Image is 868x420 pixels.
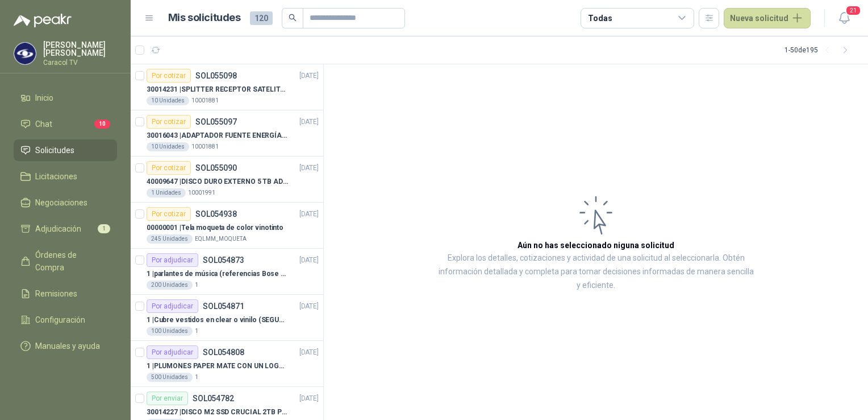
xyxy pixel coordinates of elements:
button: 21 [834,8,854,28]
p: [DATE] [299,301,319,312]
p: [DATE] [299,209,319,220]
span: 10 [94,120,110,129]
p: [PERSON_NAME] [PERSON_NAME] [43,41,117,57]
span: Configuración [35,314,85,326]
div: Por adjudicar [147,253,198,267]
p: [DATE] [299,117,319,127]
a: Por adjudicarSOL054871[DATE] 1 |Cubre vestidos en clear o vinilo (SEGUN ESPECIFICACIONES DEL ADJU... [131,295,323,341]
p: SOL054782 [193,394,234,402]
a: Por adjudicarSOL054808[DATE] 1 |PLUMONES PAPER MATE CON UN LOGO (SEGUN REF.ADJUNTA)500 Unidades1 [131,341,323,387]
p: 40009647 | DISCO DURO EXTERNO 5 TB ADATA - ANTIGOLPES [147,176,288,187]
img: Logo peakr [14,14,72,27]
div: Por cotizar [147,161,191,175]
div: 10 Unidades [147,142,189,151]
p: [DATE] [299,347,319,358]
p: 00000001 | Tela moqueta de color vinotinto [147,223,283,233]
p: 1 [195,327,198,336]
h3: Aún no has seleccionado niguna solicitud [518,239,674,252]
a: Por cotizarSOL055090[DATE] 40009647 |DISCO DURO EXTERNO 5 TB ADATA - ANTIGOLPES1 Unidades10001991 [131,157,323,203]
a: Manuales y ayuda [14,335,117,357]
p: SOL055098 [195,72,237,80]
span: search [289,14,297,22]
h1: Mis solicitudes [168,10,241,26]
div: Todas [588,12,612,24]
p: SOL054873 [203,256,244,264]
p: SOL055090 [195,164,237,172]
p: SOL054871 [203,302,244,310]
p: 10001881 [191,96,219,105]
p: SOL054808 [203,348,244,356]
a: Inicio [14,87,117,109]
p: [DATE] [299,255,319,266]
div: Por cotizar [147,207,191,221]
a: Chat10 [14,113,117,135]
div: Por cotizar [147,115,191,129]
div: 245 Unidades [147,234,193,244]
img: Company Logo [14,43,36,64]
div: 500 Unidades [147,373,193,382]
a: Órdenes de Compra [14,244,117,278]
span: 120 [250,11,273,25]
p: Explora los detalles, cotizaciones y actividad de una solicitud al seleccionarla. Obtén informaci... [437,252,754,293]
p: [DATE] [299,163,319,174]
p: 30016043 | ADAPTADOR FUENTE ENERGÍA GENÉRICO 24V 1A [147,130,288,141]
p: 30014227 | DISCO M2 SSD CRUCIAL 2TB P3 PLUS [147,407,288,418]
div: Por adjudicar [147,299,198,313]
span: Manuales y ayuda [35,340,100,352]
p: [DATE] [299,71,319,81]
div: Por enviar [147,392,188,405]
p: [DATE] [299,393,319,404]
div: 1 Unidades [147,188,186,197]
div: 200 Unidades [147,281,193,290]
p: 10001881 [191,142,219,151]
p: Caracol TV [43,59,117,66]
div: 1 - 50 de 195 [784,41,854,59]
a: Negociaciones [14,192,117,213]
button: Nueva solicitud [724,8,811,28]
p: 10001991 [188,188,215,197]
div: Por cotizar [147,69,191,83]
p: SOL054938 [195,210,237,218]
div: 10 Unidades [147,96,189,105]
a: Por cotizarSOL055098[DATE] 30014231 |SPLITTER RECEPTOR SATELITAL 2SAL GT-SP2110 Unidades10001881 [131,64,323,110]
p: SOL055097 [195,118,237,126]
a: Adjudicación1 [14,218,117,240]
span: Adjudicación [35,223,81,235]
span: 21 [845,5,861,16]
div: Por adjudicar [147,345,198,359]
span: Chat [35,118,52,130]
p: 1 | parlantes de música (referencias Bose o Alexa) CON MARCACION 1 LOGO (Mas datos en el adjunto) [147,269,288,279]
span: Remisiones [35,287,77,300]
p: 1 | PLUMONES PAPER MATE CON UN LOGO (SEGUN REF.ADJUNTA) [147,361,288,372]
a: Remisiones [14,283,117,304]
span: 1 [98,224,110,233]
a: Por cotizarSOL055097[DATE] 30016043 |ADAPTADOR FUENTE ENERGÍA GENÉRICO 24V 1A10 Unidades10001881 [131,110,323,157]
p: 30014231 | SPLITTER RECEPTOR SATELITAL 2SAL GT-SP21 [147,84,288,95]
a: Licitaciones [14,166,117,187]
p: 1 | Cubre vestidos en clear o vinilo (SEGUN ESPECIFICACIONES DEL ADJUNTO) [147,315,288,326]
a: Configuración [14,309,117,331]
p: 1 [195,373,198,382]
span: Licitaciones [35,170,77,183]
a: Por cotizarSOL054938[DATE] 00000001 |Tela moqueta de color vinotinto245 UnidadesEQLMM_MOQUETA [131,203,323,249]
span: Negociaciones [35,196,87,209]
p: 1 [195,281,198,290]
a: Solicitudes [14,139,117,161]
span: Órdenes de Compra [35,249,106,274]
span: Inicio [35,92,53,104]
span: Solicitudes [35,144,74,157]
p: EQLMM_MOQUETA [195,234,247,244]
a: Por adjudicarSOL054873[DATE] 1 |parlantes de música (referencias Bose o Alexa) CON MARCACION 1 LO... [131,249,323,295]
div: 100 Unidades [147,327,193,336]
